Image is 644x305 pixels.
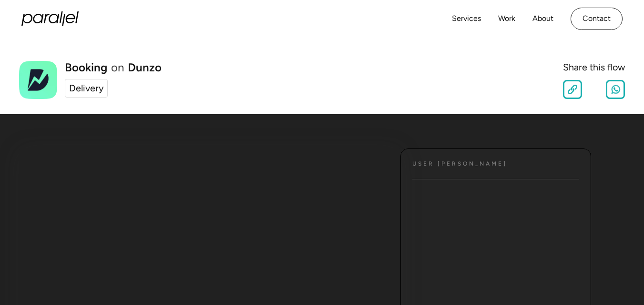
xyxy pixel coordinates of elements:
[111,62,124,73] div: on
[563,60,625,75] div: Share this flow
[65,79,108,98] a: Delivery
[21,11,79,26] a: home
[498,12,515,26] a: Work
[571,8,623,30] a: Contact
[452,12,481,26] a: Services
[69,81,103,96] div: Delivery
[65,62,107,73] h1: Booking
[128,62,162,73] a: Dunzo
[412,160,507,167] h4: User [PERSON_NAME]
[532,12,553,26] a: About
